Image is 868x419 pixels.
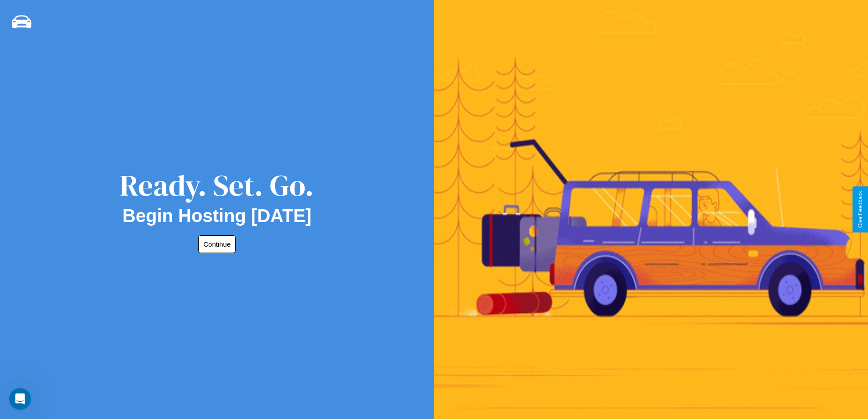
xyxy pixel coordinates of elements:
div: Ready. Set. Go. [120,165,314,206]
h2: Begin Hosting [DATE] [123,206,312,226]
button: Continue [198,235,236,253]
div: Give Feedback [857,191,863,228]
iframe: Intercom live chat [9,388,31,410]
